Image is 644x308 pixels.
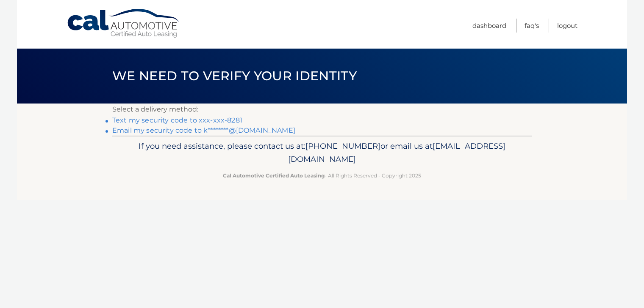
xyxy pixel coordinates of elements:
[472,19,506,33] a: Dashboard
[118,139,526,166] p: If you need assistance, please contact us at: or email us at
[112,104,532,115] p: Select a delivery method:
[112,126,295,134] a: Email my security code to k********@[DOMAIN_NAME]
[112,68,357,84] span: We need to verify your identity
[67,8,181,38] a: Cal Automotive
[118,171,526,180] p: - All Rights Reserved - Copyright 2025
[557,19,577,33] a: Logout
[223,172,325,179] strong: Cal Automotive Certified Auto Leasing
[305,141,380,151] span: [PHONE_NUMBER]
[525,19,539,33] a: FAQ's
[112,116,242,124] a: Text my security code to xxx-xxx-8281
